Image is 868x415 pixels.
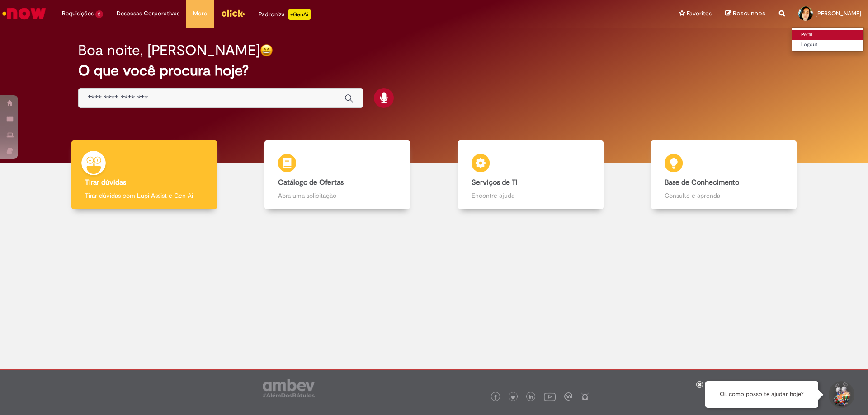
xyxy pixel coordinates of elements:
[792,40,863,50] a: Logout
[529,395,533,400] img: logo_footer_linkedin.png
[78,42,260,58] h2: Boa noite, [PERSON_NAME]
[1,5,47,23] img: ServiceNow
[472,178,518,187] b: Serviços de TI
[472,191,590,200] p: Encontre ajuda
[263,379,315,397] img: logo_footer_ambev_rotulo_gray.png
[511,395,515,400] img: logo_footer_twitter.png
[95,10,103,18] span: 2
[564,392,572,401] img: logo_footer_workplace.png
[493,395,498,400] img: logo_footer_facebook.png
[827,381,854,408] button: Iniciar Conversa de Suporte
[816,9,861,17] span: [PERSON_NAME]
[62,9,94,18] span: Requisições
[665,178,739,187] b: Base de Conhecimento
[47,140,241,210] a: Tirar dúvidas Tirar dúvidas com Lupi Assist e Gen Ai
[687,9,712,18] span: Favoritos
[665,191,783,200] p: Consulte e aprenda
[733,9,765,18] span: Rascunhos
[581,392,589,401] img: logo_footer_naosei.png
[260,44,273,57] img: happy-face.png
[85,178,126,187] b: Tirar dúvidas
[434,140,627,210] a: Serviços de TI Encontre ajuda
[193,9,207,18] span: More
[278,178,344,187] b: Catálogo de Ofertas
[259,9,311,20] div: Padroniza
[792,30,863,40] a: Perfil
[544,391,556,402] img: logo_footer_youtube.png
[288,9,311,20] p: +GenAi
[221,6,245,20] img: click_logo_yellow_360x200.png
[725,9,765,18] a: Rascunhos
[705,381,818,408] div: Oi, como posso te ajudar hoje?
[241,140,434,210] a: Catálogo de Ofertas Abra uma solicitação
[117,9,179,18] span: Despesas Corporativas
[278,191,396,200] p: Abra uma solicitação
[85,191,203,200] p: Tirar dúvidas com Lupi Assist e Gen Ai
[78,63,790,79] h2: O que você procura hoje?
[627,140,821,210] a: Base de Conhecimento Consulte e aprenda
